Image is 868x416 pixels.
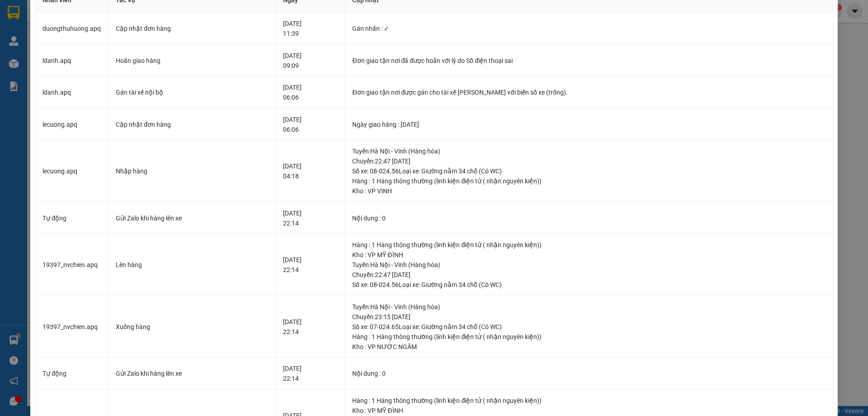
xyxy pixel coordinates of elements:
td: Tự động [35,202,108,234]
div: Cập nhật đơn hàng [116,120,268,129]
td: Tự động [35,358,108,390]
td: 19397_nvchien.apq [35,296,108,358]
div: Gửi Zalo khi hàng lên xe [116,368,268,378]
div: Kho : VP NƯỚC NGẦM [352,342,825,352]
div: Kho : VP MỸ ĐÌNH [352,250,825,260]
td: duongthuhuong.apq [35,13,108,45]
td: lecuong.apq [35,140,108,202]
div: Hàng : 1 Hàng thông thường (linh kiện điện tử ( nhận nguyên kiện)) [352,332,825,342]
div: Hàng : 1 Hàng thông thường (linh kiện điện tử ( nhận nguyên kiện)) [352,396,825,406]
div: [DATE] 06:06 [283,115,337,134]
div: [DATE] 22:14 [283,255,337,275]
div: [DATE] 22:14 [283,363,337,383]
div: Hàng : 1 Hàng thông thường (linh kiện điện tử ( nhận nguyên kiện)) [352,240,825,250]
div: Nhập hàng [116,166,268,176]
div: Gửi Zalo khi hàng lên xe [116,213,268,223]
strong: CHUYỂN PHÁT NHANH AN PHÚ QUÝ [38,7,104,37]
div: Hoãn giao hàng [116,56,268,66]
div: Nội dung : 0 [352,368,825,378]
div: Ngày giao hàng : [DATE] [352,120,825,129]
div: [DATE] 04:18 [283,161,337,181]
div: [DATE] 22:14 [283,208,337,228]
span: VI1508253570 [112,58,163,67]
div: Đơn giao tận nơi được gán cho tài xế [PERSON_NAME] với biển số xe (trống). [352,87,825,97]
div: Đơn giao tận nơi đã được hoãn với lý do Số điện thoại sai [352,56,825,66]
div: [DATE] 11:39 [283,19,337,38]
div: Tuyến : Hà Nội - Vinh (Hàng hóa) Chuyến: 22:47 [DATE] Số xe: 08-024.56 Loại xe: Giường nằm 34 chỗ... [352,260,825,290]
strong: PHIẾU GỬI HÀNG [34,64,108,74]
div: Tuyến : Hà Nội - Vinh (Hàng hóa) Chuyến: 22:47 [DATE] Số xe: 08-024.56 Loại xe: Giường nằm 34 chỗ... [352,146,825,176]
div: [DATE] 22:14 [283,317,337,337]
div: Xuống hàng [116,322,268,332]
div: Kho : VP MỸ ĐÌNH [352,406,825,416]
td: ldanh.apq [35,45,108,77]
div: Nội dung : 0 [352,213,825,223]
img: logo [5,32,30,77]
span: [GEOGRAPHIC_DATA], [GEOGRAPHIC_DATA] ↔ [GEOGRAPHIC_DATA] [33,38,108,62]
div: Tuyến : Hà Nội - Vinh (Hàng hóa) Chuyến: 23:15 [DATE] Số xe: 07-024.65 Loại xe: Giường nằm 34 chỗ... [352,302,825,332]
td: 19397_nvchien.apq [35,234,108,296]
div: [DATE] 09:09 [283,51,337,71]
div: [DATE] 06:06 [283,82,337,102]
div: Gán tài xế nội bộ [116,87,268,97]
div: Hàng : 1 Hàng thông thường (linh kiện điện tử ( nhận nguyên kiện)) [352,176,825,186]
div: Cập nhật đơn hàng [116,24,268,33]
div: Gán nhãn : ✓ [352,24,825,33]
td: ldanh.apq [35,77,108,109]
div: Kho : VP VINH [352,186,825,196]
div: Lên hàng [116,260,268,270]
td: lecuong.apq [35,109,108,141]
